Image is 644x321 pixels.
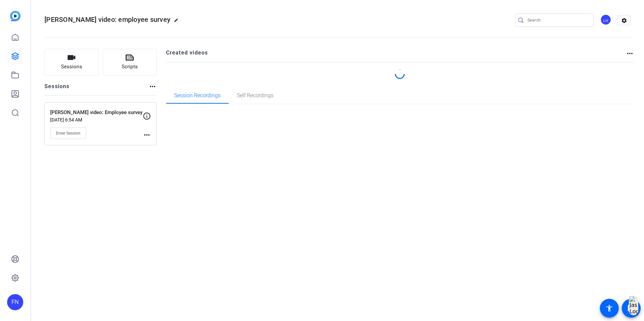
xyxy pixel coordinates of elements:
h2: Created videos [166,49,626,62]
span: Enter Session [56,131,80,136]
span: Sessions [61,63,82,71]
input: Search [527,16,588,24]
mat-icon: more_horiz [626,49,634,58]
p: [DATE] 6:54 AM [50,117,143,122]
mat-icon: edit [174,18,182,26]
div: FN [7,294,23,310]
h2: Sessions [44,82,70,95]
button: Sessions [44,49,99,76]
mat-icon: more_horiz [149,82,157,91]
span: Session Recordings [174,93,221,98]
span: Self Recordings [237,93,273,98]
button: Enter Session [50,128,86,139]
span: [PERSON_NAME] video: employee survey [44,15,170,24]
mat-icon: accessibility [605,304,613,312]
img: blue-gradient.svg [10,11,21,21]
ngx-avatar: Lindsey Henry-Moss [600,14,612,26]
mat-icon: more_horiz [143,131,151,139]
p: [PERSON_NAME] video: Employee survey [50,109,143,116]
mat-icon: settings [617,15,631,26]
mat-icon: message [627,304,635,312]
span: Scripts [122,63,138,71]
div: LH [600,14,611,25]
button: Scripts [103,49,157,76]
